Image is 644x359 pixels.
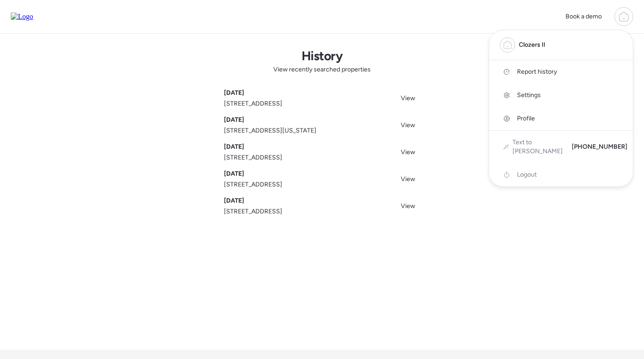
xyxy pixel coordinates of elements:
[517,114,535,123] span: Profile
[572,142,627,151] span: [PHONE_NUMBER]
[489,107,633,130] a: Profile
[11,13,33,21] img: Logo
[519,40,545,49] span: Clozers II
[489,60,633,84] a: Report history
[504,138,565,156] a: Text to [PERSON_NAME]
[517,91,541,100] span: Settings
[513,138,565,156] span: Text to [PERSON_NAME]
[517,67,557,76] span: Report history
[565,13,602,20] span: Book a demo
[517,170,537,179] span: Logout
[489,84,633,107] a: Settings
